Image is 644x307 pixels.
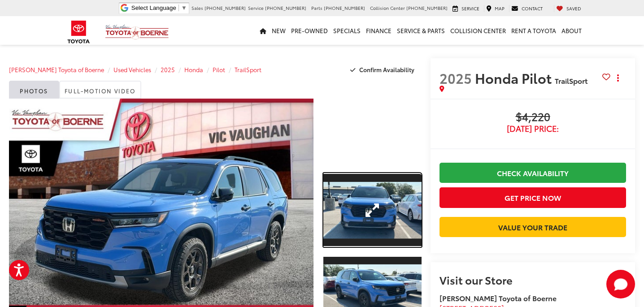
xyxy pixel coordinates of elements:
[475,68,555,87] span: Honda Pilot
[522,5,543,12] span: Contact
[311,4,322,11] span: Parts
[345,62,422,78] button: Confirm Availability
[610,70,626,86] button: Actions
[184,65,203,74] a: Honda
[439,68,472,87] span: 2025
[606,270,635,298] svg: Start Chat
[370,4,405,11] span: Collision Center
[450,5,482,12] a: Service
[439,274,626,285] h2: Visit our Store
[62,17,96,47] img: Toyota
[509,16,559,45] a: Rent a Toyota
[205,4,246,11] span: [PHONE_NUMBER]
[394,16,448,45] a: Service & Parts: Opens in a new tab
[269,16,288,45] a: New
[59,81,141,99] a: Full-Motion Video
[559,16,584,45] a: About
[331,16,363,45] a: Specials
[439,124,626,133] span: [DATE] Price:
[235,65,261,74] a: TrailSport
[484,5,507,12] a: Map
[105,24,169,40] img: Vic Vaughan Toyota of Boerne
[288,16,331,45] a: Pre-Owned
[617,74,619,82] span: dropdown dots
[509,5,545,12] a: Contact
[178,4,179,11] span: ​
[439,111,626,124] span: $4,220
[161,65,175,74] a: 2025
[606,270,635,298] button: Toggle Chat Window
[555,75,587,86] span: TrailSport
[406,4,448,11] span: [PHONE_NUMBER]
[461,5,479,12] span: Service
[113,65,151,74] a: Used Vehicles
[248,4,264,11] span: Service
[359,65,414,74] span: Confirm Availability
[265,4,306,11] span: [PHONE_NUMBER]
[323,99,422,164] div: View Full-Motion Video
[181,4,187,11] span: ▼
[439,187,626,208] button: Get Price Now
[322,182,422,238] img: 2025 Honda Pilot TrailSport
[439,293,557,303] strong: [PERSON_NAME] Toyota of Boerne
[324,4,365,11] span: [PHONE_NUMBER]
[448,16,509,45] a: Collision Center
[191,4,203,11] span: Sales
[439,163,626,183] a: Check Availability
[566,5,581,12] span: Saved
[554,5,583,12] a: My Saved Vehicles
[323,173,422,247] a: Expand Photo 1
[9,81,59,99] a: Photos
[131,4,187,11] a: Select Language​
[213,65,225,74] a: Pilot
[363,16,394,45] a: Finance
[131,4,176,11] span: Select Language
[257,16,269,45] a: Home
[9,65,104,74] a: [PERSON_NAME] Toyota of Boerne
[495,5,505,12] span: Map
[439,217,626,237] a: Value Your Trade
